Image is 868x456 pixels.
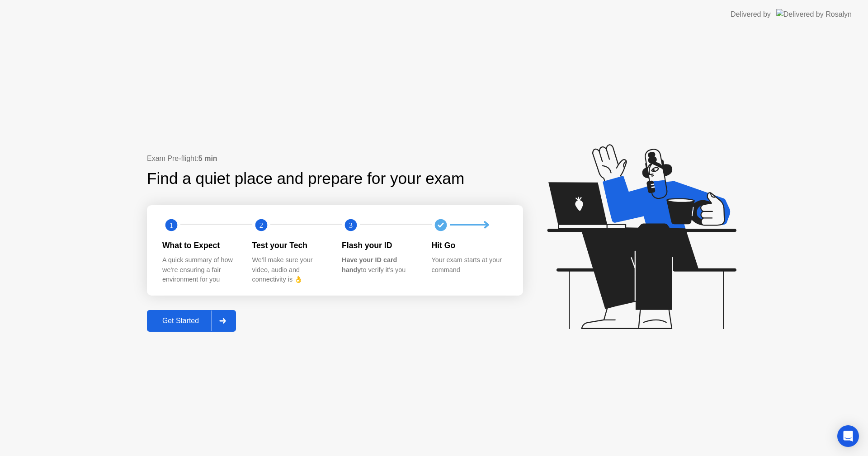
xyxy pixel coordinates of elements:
text: 3 [349,221,353,229]
b: Have your ID card handy [342,256,397,273]
div: Get Started [150,317,212,325]
div: Hit Go [432,240,507,251]
div: to verify it’s you [342,255,417,275]
div: What to Expect [162,240,238,251]
div: We’ll make sure your video, audio and connectivity is 👌 [252,255,328,285]
text: 1 [170,221,173,229]
div: Delivered by [731,9,771,20]
div: Flash your ID [342,240,417,251]
text: 2 [259,221,263,229]
div: Find a quiet place and prepare for your exam [147,167,466,191]
div: Test your Tech [252,240,328,251]
div: Your exam starts at your command [432,255,507,275]
b: 5 min [198,155,217,162]
button: Get Started [147,310,236,332]
div: Open Intercom Messenger [837,425,859,447]
div: Exam Pre-flight: [147,153,523,164]
div: A quick summary of how we’re ensuring a fair environment for you [162,255,238,285]
img: Delivered by Rosalyn [776,9,852,19]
